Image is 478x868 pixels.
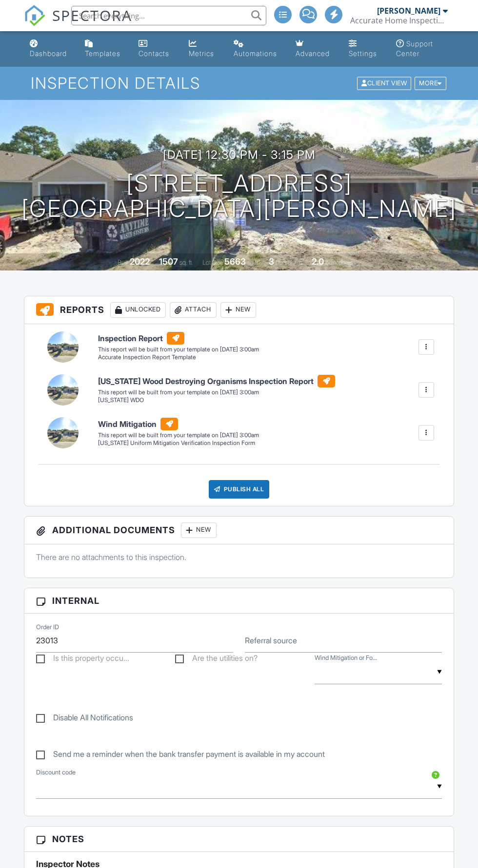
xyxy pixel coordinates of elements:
[21,171,457,222] h1: [STREET_ADDRESS] [GEOGRAPHIC_DATA][PERSON_NAME]
[350,16,448,25] div: Accurate Home Inspections
[377,6,440,16] div: [PERSON_NAME]
[245,635,297,646] label: Referral source
[234,49,277,58] div: Automations
[139,49,169,58] div: Contacts
[36,654,129,666] label: Is this property occupied?
[296,49,330,58] div: Advanced
[220,302,256,318] div: New
[98,431,259,439] div: This report will be built from your template on [DATE] 3:00am
[30,49,67,58] div: Dashboard
[202,259,223,266] span: Lot Size
[98,388,335,396] div: This report will be built from your template on [DATE] 3:00am
[98,396,335,405] div: [US_STATE] WDO
[24,13,132,34] a: SPECTORA
[26,35,73,63] a: Dashboard
[98,439,259,447] div: [US_STATE] Uniform Mitigation Verification Inspection Form
[98,375,335,387] h6: [US_STATE] Wood Destroying Organisms Inspection Report
[396,39,433,58] div: Support Center
[179,259,193,266] span: sq. ft.
[292,35,337,63] a: Advanced
[71,6,266,25] input: Search everything...
[24,296,454,324] h3: Reports
[276,259,302,266] span: bedrooms
[349,49,377,58] div: Settings
[36,750,325,762] label: Send me a reminder when the bank transfer payment is available in my account
[135,35,177,63] a: Contacts
[81,35,127,63] a: Templates
[181,522,217,538] div: New
[36,768,76,777] label: Discount code
[24,517,454,544] h3: Additional Documents
[312,256,324,267] div: 2.0
[118,259,128,266] span: Built
[269,256,274,267] div: 3
[163,148,316,161] h3: [DATE] 12:30 pm - 3:15 pm
[98,418,259,430] h6: Wind Mitigation
[98,332,259,345] h6: Inspection Report
[85,49,120,58] div: Templates
[415,77,446,90] div: More
[24,827,454,852] h3: Notes
[110,302,166,318] div: Unlocked
[345,35,384,63] a: Settings
[247,259,259,266] span: sq.ft.
[52,5,132,25] span: SPECTORA
[31,75,447,92] h1: Inspection Details
[356,79,414,86] a: Client View
[175,654,258,666] label: Are the utilities on?
[189,49,214,58] div: Metrics
[209,480,270,499] div: Publish All
[36,552,442,562] p: There are no attachments to this inspection.
[325,259,353,266] span: bathrooms
[230,35,284,63] a: Automations (Advanced)
[24,588,454,614] h3: Internal
[159,256,178,267] div: 1507
[170,302,217,318] div: Attach
[24,5,45,26] img: The Best Home Inspection Software - Spectora
[315,654,377,662] label: Wind Mitigation or Four Point Without a Home Inspection
[130,256,150,267] div: 2022
[36,623,59,632] label: Order ID
[392,35,452,63] a: Support Center
[357,77,411,90] div: Client View
[98,353,259,362] div: Accurate Inspection Report Template
[224,256,246,267] div: 5663
[36,713,133,725] label: Disable All Notifications
[185,35,222,63] a: Metrics
[98,346,259,353] div: This report will be built from your template on [DATE] 3:00am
